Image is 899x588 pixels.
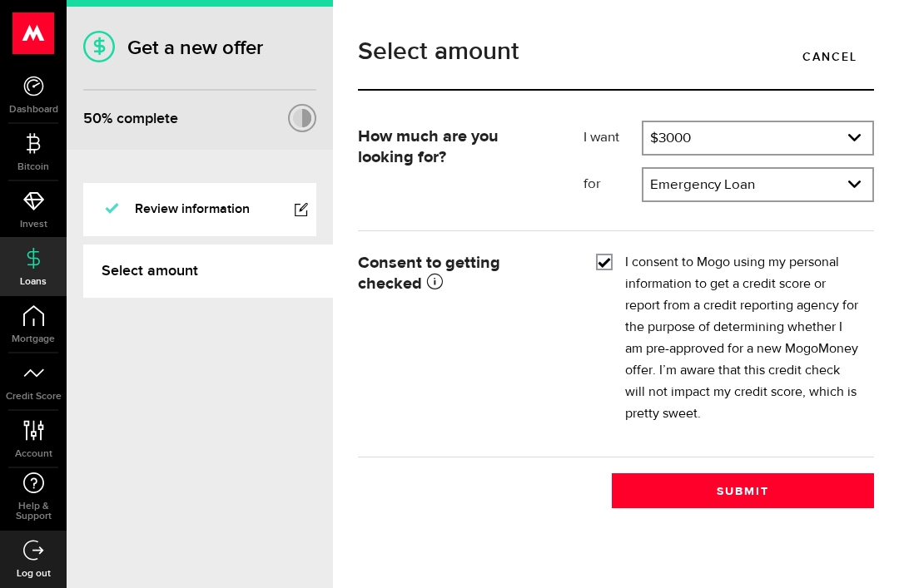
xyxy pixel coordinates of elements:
label: for [584,175,642,195]
a: Review information [83,183,316,236]
a: Select amount [83,245,333,298]
a: Cancel [786,39,874,74]
h1: Get a new offer [83,36,316,60]
button: Open LiveChat chat widget [13,7,63,57]
h1: Select amount [358,39,874,64]
input: I consent to Mogo using my personal information to get a credit score or report from a credit rep... [596,252,613,269]
strong: How much are you looking for? [358,128,499,166]
strong: Consent to getting checked [358,254,500,292]
button: Submit [612,473,874,508]
span: 50 [83,110,102,127]
div: % complete [83,104,178,134]
label: I consent to Mogo using my personal information to get a credit score or report from a credit rep... [625,252,862,425]
label: I want [584,128,642,148]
